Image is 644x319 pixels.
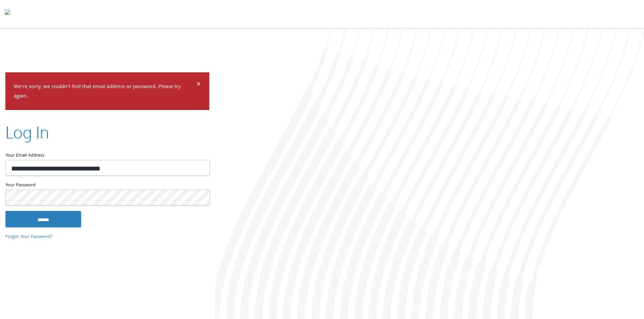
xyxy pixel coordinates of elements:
p: We're sorry, we couldn't find that email address or password. Please try again. [14,82,195,102]
img: todyl-logo-dark.svg [5,7,10,21]
span: × [196,78,201,91]
label: Your Password [5,181,209,190]
button: Dismiss alert [196,81,201,89]
a: Forgot Your Password? [5,233,53,240]
h2: Log In [5,121,49,143]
